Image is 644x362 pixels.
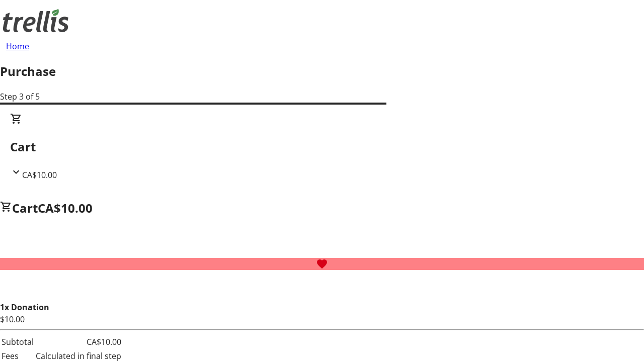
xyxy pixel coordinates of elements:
[38,200,93,216] span: CA$10.00
[12,200,38,216] span: Cart
[10,138,634,156] h2: Cart
[22,169,57,180] span: CA$10.00
[35,335,122,348] td: CA$10.00
[1,335,34,348] td: Subtotal
[10,113,634,181] div: CartCA$10.00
